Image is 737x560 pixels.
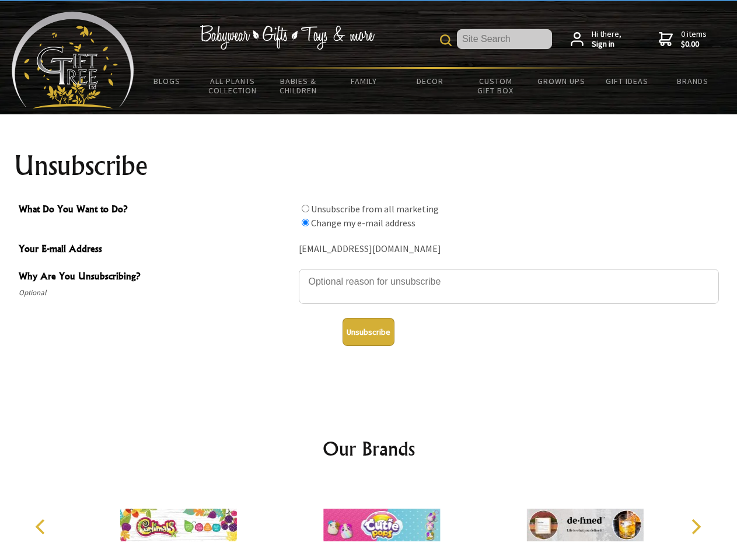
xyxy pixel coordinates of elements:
[457,29,552,49] input: Site Search
[19,242,293,258] span: Your E-mail Address
[331,69,397,93] a: Family
[311,217,415,229] label: Change my e-mail address
[571,29,621,50] a: Hi there,Sign in
[200,25,375,50] img: Babywear - Gifts - Toys & more
[19,202,293,219] span: What Do You Want to Do?
[12,12,134,108] img: Babyware - Gifts - Toys and more...
[200,69,266,103] a: All Plants Collection
[681,29,707,50] span: 0 items
[311,203,439,215] label: Unsubscribe from all marketing
[528,69,594,93] a: Grown Ups
[594,69,660,93] a: Gift Ideas
[299,269,719,304] textarea: Why Are You Unsubscribing?
[134,69,200,93] a: BLOGS
[14,152,724,180] h1: Unsubscribe
[23,435,714,463] h2: Our Brands
[660,69,726,93] a: Brands
[440,34,452,46] img: product search
[343,318,394,346] button: Unsubscribe
[29,514,55,540] button: Previous
[397,69,463,93] a: Decor
[299,240,719,258] div: [EMAIL_ADDRESS][DOMAIN_NAME]
[19,286,293,300] span: Optional
[463,69,529,103] a: Custom Gift Box
[302,219,309,226] input: What Do You Want to Do?
[681,39,707,50] strong: $0.00
[592,39,621,50] strong: Sign in
[302,205,309,212] input: What Do You Want to Do?
[592,29,621,50] span: Hi there,
[266,69,331,103] a: Babies & Children
[659,29,707,50] a: 0 items$0.00
[683,514,708,540] button: Next
[19,269,293,286] span: Why Are You Unsubscribing?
